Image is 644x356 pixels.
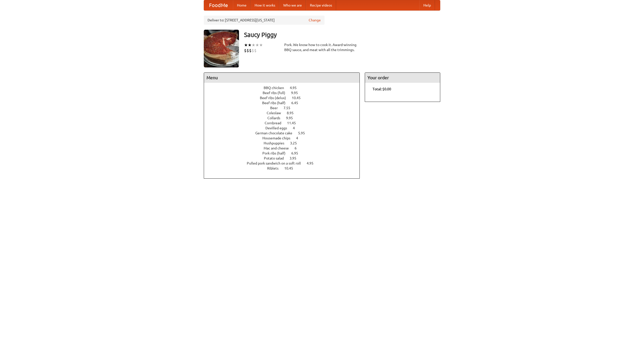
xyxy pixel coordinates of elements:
li: $ [254,48,257,53]
span: German chocolate cake [255,131,297,135]
span: Beef ribs (half) [262,101,291,105]
span: 6.45 [291,101,303,105]
span: 9.95 [286,116,298,120]
a: Recipe videos [306,0,336,10]
span: 4 [296,136,303,140]
a: How it works [251,0,279,10]
span: Coleslaw [267,111,286,115]
a: Riblets 10.45 [267,166,302,170]
img: angular.jpg [204,30,239,67]
a: Coleslaw 8.95 [267,111,303,115]
a: Beer 7.55 [270,106,300,110]
a: Home [233,0,251,10]
span: 4.95 [290,86,302,90]
h4: Your order [365,73,440,83]
span: 10.45 [292,96,306,100]
a: Cornbread 11.45 [265,121,305,125]
span: Devilled eggs [265,126,292,130]
a: Beef ribs (delux) 10.45 [260,96,310,100]
span: 4.95 [307,161,318,165]
span: Riblets [267,166,284,170]
span: Collards [267,116,285,120]
a: Help [419,0,435,10]
li: ★ [252,42,255,48]
a: Collards 9.95 [267,116,302,120]
li: $ [249,48,252,53]
span: Potato salad [264,156,289,160]
li: ★ [248,42,252,48]
span: 6.95 [291,151,303,155]
div: Pork. We know how to cook it. Award-winning BBQ sauce, and meat with all the trimmings. [284,42,360,52]
h4: Menu [204,73,359,83]
span: Beer [270,106,283,110]
a: Mac and cheese 6 [264,146,306,150]
li: ★ [259,42,263,48]
div: Deliver to: [STREET_ADDRESS][US_STATE] [204,16,325,25]
a: Potato salad 3.95 [264,156,306,160]
span: 3.25 [290,141,302,145]
span: 3.95 [290,156,301,160]
a: Pulled pork sandwich on a soft roll 4.95 [247,161,323,165]
a: Pork ribs (half) 6.95 [262,151,307,155]
span: 4 [293,126,300,130]
span: Pork ribs (half) [262,151,291,155]
a: Beef ribs (half) 6.45 [262,101,307,105]
a: Hushpuppies 3.25 [264,141,306,145]
span: Hushpuppies [264,141,289,145]
span: Cornbread [265,121,286,125]
span: Housemade chips [262,136,295,140]
span: 7.55 [284,106,295,110]
a: FoodMe [204,0,233,10]
span: 5.95 [298,131,310,135]
a: Who we are [279,0,306,10]
span: Beef ribs (delux) [260,96,291,100]
li: ★ [255,42,259,48]
span: 8.95 [287,111,299,115]
a: Housemade chips 4 [262,136,307,140]
span: 10.45 [284,166,298,170]
li: $ [244,48,247,53]
span: Pulled pork sandwich on a soft roll [247,161,306,165]
b: Total: $0.00 [373,87,391,91]
a: German chocolate cake 5.95 [255,131,314,135]
span: Mac and cheese [264,146,294,150]
li: ★ [244,42,248,48]
a: Devilled eggs 4 [265,126,304,130]
span: BBQ chicken [264,86,289,90]
a: BBQ chicken 4.95 [264,86,306,90]
a: Beef ribs (full) 9.95 [263,91,307,95]
a: Change [309,18,321,23]
li: $ [247,48,249,53]
span: Beef ribs (full) [263,91,290,95]
span: 6 [295,146,302,150]
li: $ [252,48,254,53]
span: 9.95 [291,91,303,95]
span: 11.45 [287,121,301,125]
h3: Saucy Piggy [244,30,440,40]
